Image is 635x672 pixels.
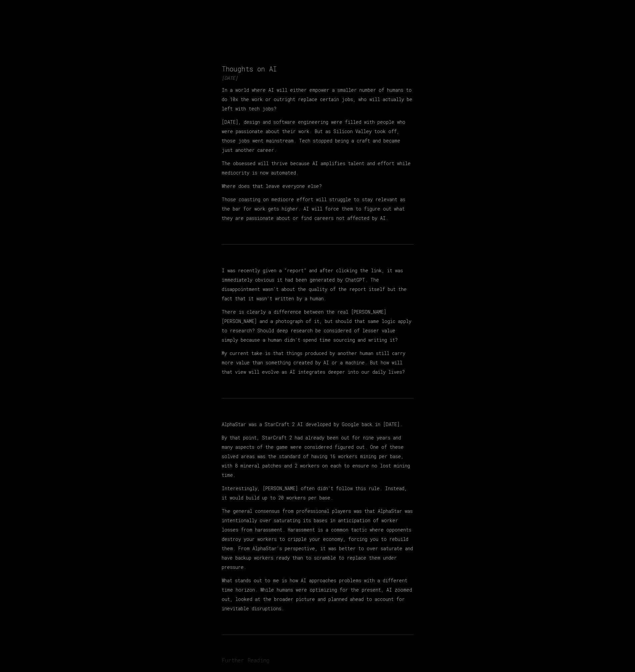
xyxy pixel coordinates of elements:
[222,507,414,572] p: The general consensus from professional players was that AlphaStar was intentionally over saturat...
[222,656,414,664] h3: Further Reading
[222,75,414,81] p: [DATE]
[222,349,414,377] p: My current take is that things produced by another human still carry more value than something cr...
[222,307,414,345] p: There is clearly a difference between the real [PERSON_NAME] [PERSON_NAME] and a photograph of it...
[222,195,414,223] p: Those coasting on mediocre effort will struggle to stay relevant as the bar for work gets higher....
[222,266,414,303] p: I was recently given a “report” and after clicking the link, it was immediately obvious it had be...
[222,420,414,429] p: AlphaStar was a StarCraft 2 AI developed by Google back in [DATE].
[222,159,414,178] p: The obsessed will thrive because AI amplifies talent and effort while mediocrity is now automated.
[222,576,414,613] p: What stands out to me is how AI approaches problems with a different time horizon. While humans w...
[222,117,414,155] p: [DATE], design and software engineering were filled with people who were passionate about their w...
[222,64,414,73] h1: Thoughts on AI
[222,182,414,191] p: Where does that leave everyone else?
[222,433,414,480] p: By that point, StarCraft 2 had already been out for nine years and many aspects of the game were ...
[222,85,414,113] p: In a world where AI will either empower a smaller number of humans to do 10x the work or outright...
[222,484,414,502] p: Interestingly, [PERSON_NAME] often didn't follow this rule. Instead, it would build up to 20 work...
